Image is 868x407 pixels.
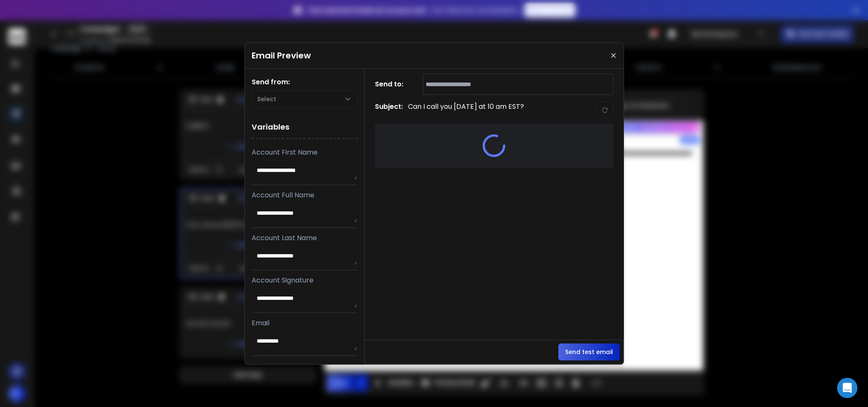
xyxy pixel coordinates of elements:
div: Open Intercom Messenger [837,378,857,398]
p: Account Signature [252,275,358,285]
h1: Variables [252,116,358,139]
p: Can I call you [DATE] at 10 am EST? [408,102,524,119]
h1: Send from: [252,77,358,87]
p: Account First Name [252,147,358,158]
h1: Send to: [375,79,409,89]
p: Account Full Name [252,190,358,200]
p: Email [252,318,358,328]
h1: Subject: [375,102,403,119]
button: Send test email [558,343,620,360]
p: Account Last Name [252,233,358,243]
h1: Email Preview [252,50,311,61]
